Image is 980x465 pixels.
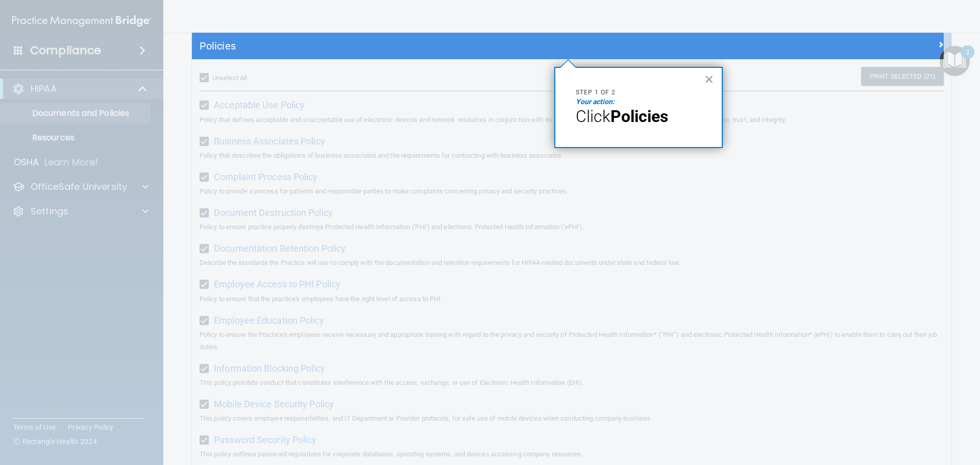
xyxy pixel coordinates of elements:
[940,46,970,76] button: Open Resource Center, 2 new notifications
[200,40,754,52] h5: Policies
[576,97,615,106] em: Your action:
[704,71,714,87] button: Close
[576,107,610,126] span: Click
[576,88,701,97] p: Step 1 of 2
[610,107,668,126] strong: Policies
